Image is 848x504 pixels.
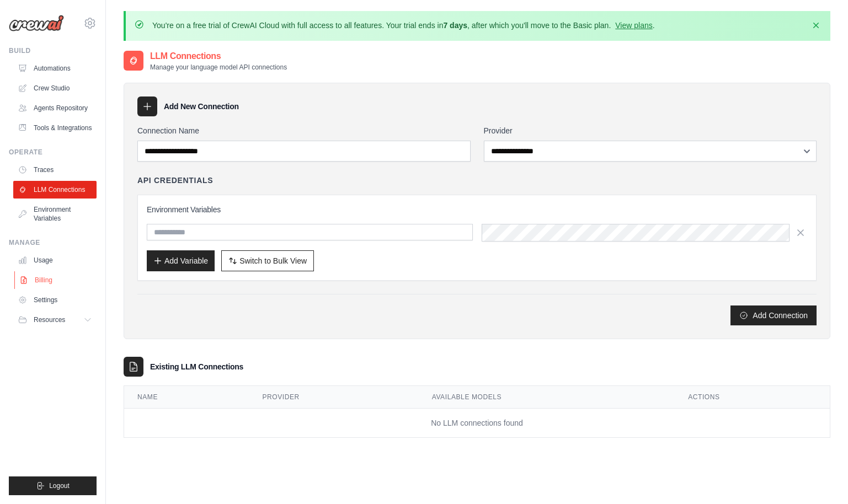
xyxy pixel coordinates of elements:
a: Usage [13,251,97,269]
th: Name [124,386,249,409]
h3: Existing LLM Connections [150,361,243,372]
th: Actions [675,386,830,409]
label: Provider [484,125,817,136]
span: Resources [34,315,65,324]
h3: Environment Variables [147,204,807,215]
a: Traces [13,161,97,179]
button: Logout [9,476,97,495]
a: Environment Variables [13,201,97,227]
button: Resources [13,311,97,329]
a: LLM Connections [13,181,97,199]
a: Automations [13,60,97,77]
a: Tools & Integrations [13,119,97,137]
img: Logo [9,15,64,31]
strong: 7 days [443,21,467,30]
td: No LLM connections found [124,409,830,438]
h4: API Credentials [137,175,213,186]
a: View plans [615,21,652,30]
button: Add Variable [147,250,215,271]
span: Logout [49,481,70,490]
div: Build [9,46,97,55]
label: Connection Name [137,125,471,136]
button: Add Connection [730,305,817,325]
button: Switch to Bulk View [221,250,314,271]
a: Crew Studio [13,79,97,97]
p: You're on a free trial of CrewAI Cloud with full access to all features. Your trial ends in , aft... [152,20,655,31]
h3: Add New Connection [164,101,239,112]
span: Switch to Bulk View [239,255,307,266]
a: Billing [14,271,98,289]
th: Available Models [419,386,675,409]
h2: LLM Connections [150,50,287,63]
a: Agents Repository [13,99,97,117]
div: Manage [9,238,97,247]
th: Provider [249,386,418,409]
div: Operate [9,148,97,157]
p: Manage your language model API connections [150,63,287,72]
a: Settings [13,291,97,309]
